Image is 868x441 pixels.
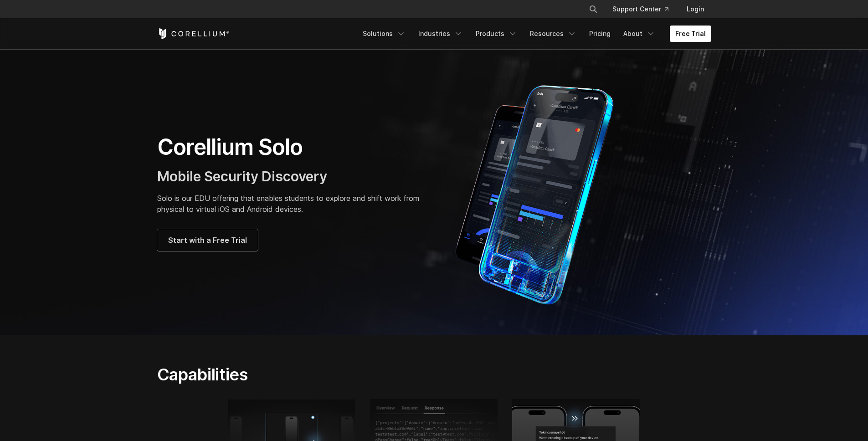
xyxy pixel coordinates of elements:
a: Industries [413,26,468,42]
img: Corellium Solo for mobile app security solutions [443,78,639,306]
a: Free Trial [670,26,711,42]
a: About [618,26,661,42]
div: Navigation Menu [578,1,711,17]
a: Pricing [584,26,616,42]
button: Search [585,1,601,17]
a: Start with a Free Trial [157,229,258,251]
h1: Corellium Solo [157,133,425,161]
span: Mobile Security Discovery [157,168,327,185]
span: Start with a Free Trial [168,235,247,246]
a: Corellium Home [157,28,230,39]
a: Login [679,1,711,17]
a: Resources [524,26,582,42]
a: Products [470,26,523,42]
a: Support Center [605,1,676,17]
a: Solutions [357,26,411,42]
p: Solo is our EDU offering that enables students to explore and shift work from physical to virtual... [157,193,425,215]
div: Navigation Menu [357,26,711,42]
h2: Capabilities [157,364,520,385]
